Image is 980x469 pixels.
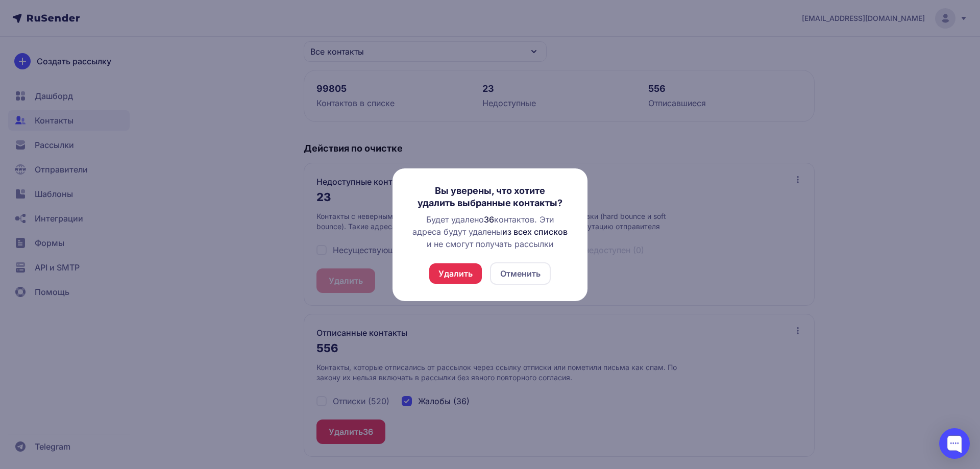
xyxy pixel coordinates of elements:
div: Будет удалено контактов. Эти адреса будут удалены и не смогут получать рассылки [409,213,571,250]
span: 36 [484,214,494,225]
span: из всех списков [502,227,568,237]
button: Отменить [490,262,551,285]
h3: Вы уверены, что хотите удалить выбранные контакты? [409,185,571,209]
button: Удалить [429,263,482,284]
